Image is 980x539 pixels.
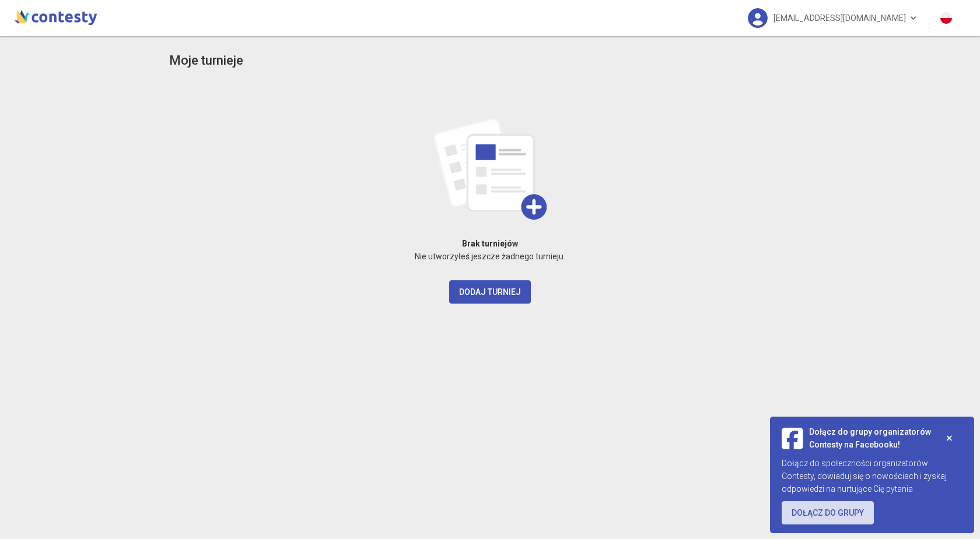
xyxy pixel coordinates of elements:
[773,6,906,30] span: [EMAIL_ADDRESS][DOMAIN_NAME]
[809,425,936,451] span: Dołącz do grupy organizatorów Contesty na Facebooku!
[169,51,243,71] h3: Moje turnieje
[782,501,874,524] a: Dołącz do grupy
[449,280,531,304] button: Dodaj turniej
[462,239,518,248] strong: Brak turniejów
[433,118,547,220] img: add
[782,457,963,495] div: Dołącz do społeczności organizatorów Contesty, dowiaduj się o nowościach i zyskaj odpowiedzi na n...
[169,51,243,71] app-title: competition-list.title
[169,250,811,263] p: Nie utworzyłeś jeszcze żadnego turnieju.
